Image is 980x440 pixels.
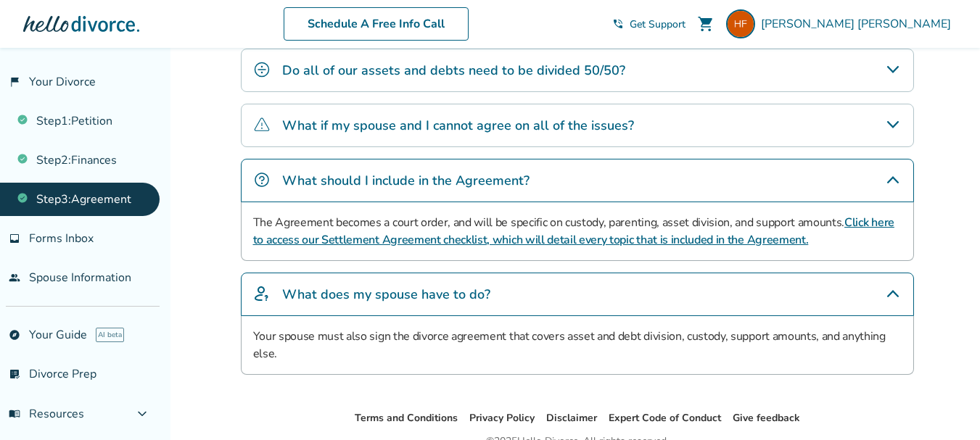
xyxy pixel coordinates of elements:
[546,410,597,427] li: Disclaimer
[282,61,625,80] h4: Do all of our assets and debts need to be divided 50/50?
[630,17,685,31] span: Get Support
[253,61,271,78] img: Do all of our assets and debts need to be divided 50/50?
[241,49,914,92] div: Do all of our assets and debts need to be divided 50/50?
[284,7,469,41] a: Schedule A Free Info Call
[9,76,20,88] span: flag_2
[241,159,914,202] div: What should I include in the Agreement?
[9,368,20,380] span: list_alt_check
[469,411,535,425] a: Privacy Policy
[282,285,490,304] h4: What does my spouse have to do?
[241,104,914,147] div: What if my spouse and I cannot agree on all of the issues?
[253,328,902,362] p: Your spouse must also sign the divorce agreement that covers asset and debt division, custody, su...
[726,9,755,38] img: hafrazer@gmail.com
[253,215,894,248] a: Click here to access our Settlement Agreement checklist, which will detail every topic that is in...
[907,370,980,440] iframe: Chat Widget
[612,17,685,31] a: phone_in_talkGet Support
[241,273,914,316] div: What does my spouse have to do?
[9,406,84,422] span: Resources
[253,285,271,302] img: What does my spouse have to do?
[96,328,124,342] span: AI beta
[355,411,458,425] a: Terms and Conditions
[761,16,957,32] span: [PERSON_NAME] [PERSON_NAME]
[253,214,902,249] p: The Agreement becomes a court order, and will be specific on custody, parenting, asset division, ...
[9,408,20,420] span: menu_book
[9,272,20,283] span: people
[253,116,271,133] img: What if my spouse and I cannot agree on all of the issues?
[253,171,271,188] img: What should I include in the Agreement?
[29,231,94,246] span: Forms Inbox
[9,233,20,244] span: inbox
[609,411,721,425] a: Expert Code of Conduct
[133,405,151,423] span: expand_more
[733,410,800,427] li: Give feedback
[282,116,634,135] h4: What if my spouse and I cannot agree on all of the issues?
[612,18,624,30] span: phone_in_talk
[697,15,715,33] span: shopping_cart
[9,329,20,341] span: explore
[282,171,530,190] h4: What should I include in the Agreement?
